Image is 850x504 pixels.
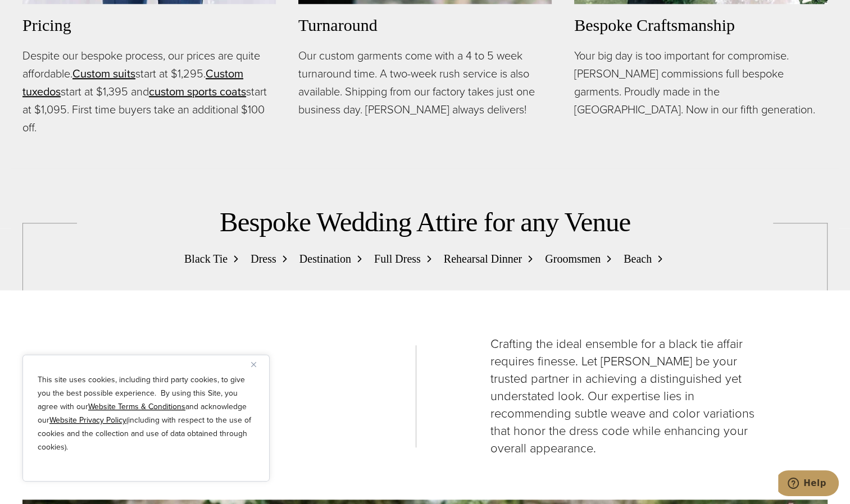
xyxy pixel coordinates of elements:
[444,250,522,268] span: Rehearsal Dinner
[72,65,135,82] a: Custom suits
[251,358,265,371] button: Close
[88,401,185,413] a: Website Terms & Conditions
[545,250,615,268] a: Groomsmen
[184,250,228,268] span: Black Tie
[545,250,601,268] span: Groomsmen
[49,414,126,426] a: Website Privacy Policy
[251,250,290,268] a: Dress
[298,47,552,118] p: Our custom garments come with a 4 to 5 week turnaround time. A two-week rush service is also avai...
[149,83,246,100] a: custom sports coats
[251,362,256,367] img: Close
[298,13,552,38] h3: Turnaround
[299,250,365,268] a: Destination
[778,470,839,498] iframe: Opens a widget where you can chat to one of our agents
[22,47,276,136] p: Despite our bespoke process, our prices are quite affordable. start at $1,295. start at $1,395 an...
[374,250,421,268] span: Full Dress
[299,250,351,268] span: Destination
[251,250,276,268] span: Dress
[574,13,828,38] h3: Bespoke Craftsmanship
[22,65,243,100] a: Custom tuxedos
[45,206,805,239] h2: Bespoke Wedding Attire for any Venue
[444,250,536,268] a: Rehearsal Dinner
[38,373,254,454] p: This site uses cookies, including third party cookies, to give you the best possible experience. ...
[22,13,276,38] h3: Pricing
[574,47,828,118] p: Your big day is too important for compromise. [PERSON_NAME] commissions full bespoke garments. Pr...
[184,250,242,268] a: Black Tie
[624,250,652,268] span: Beach
[374,250,435,268] a: Full Dress
[79,345,360,447] h2: Black Tie Weddings
[624,250,666,268] a: Beach
[490,335,771,457] p: Crafting the ideal ensemble for a black tie affair requires finesse. Let [PERSON_NAME] be your tr...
